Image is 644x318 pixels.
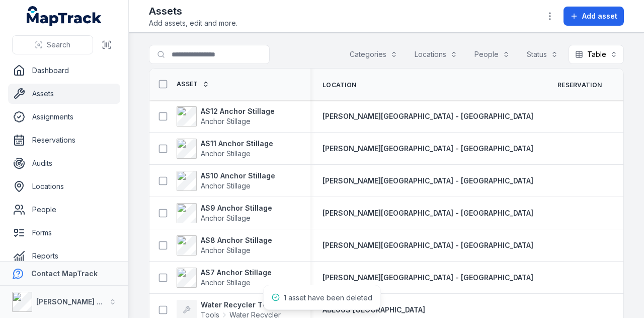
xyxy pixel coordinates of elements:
button: People [468,45,516,64]
a: AS9 Anchor StillageAnchor Stillage [177,203,272,223]
a: [PERSON_NAME][GEOGRAPHIC_DATA] - [GEOGRAPHIC_DATA] [323,273,533,283]
span: Anchor Stillage [201,246,251,255]
span: Anchor Stillage [201,278,251,287]
strong: AS8 Anchor Stillage [201,235,272,245]
span: Reservation [557,81,602,89]
a: [PERSON_NAME][GEOGRAPHIC_DATA] - [GEOGRAPHIC_DATA] [323,144,533,154]
strong: AS12 Anchor Stillage [201,106,275,116]
a: Asset [177,80,209,88]
a: AS10 Anchor StillageAnchor Stillage [177,171,275,191]
span: Add asset [582,11,617,21]
a: [PERSON_NAME][GEOGRAPHIC_DATA] - [GEOGRAPHIC_DATA] [323,111,533,121]
a: [PERSON_NAME][GEOGRAPHIC_DATA] - [GEOGRAPHIC_DATA] [323,176,533,186]
span: Location [323,81,356,89]
a: People [8,200,120,220]
span: [PERSON_NAME][GEOGRAPHIC_DATA] - [GEOGRAPHIC_DATA] [323,176,533,185]
button: Add asset [563,7,624,26]
span: Add assets, edit and more. [149,18,237,28]
a: Assignments [8,107,120,127]
span: [PERSON_NAME][GEOGRAPHIC_DATA] - [GEOGRAPHIC_DATA] [323,241,533,249]
button: Locations [408,45,464,64]
a: [PERSON_NAME][GEOGRAPHIC_DATA] - [GEOGRAPHIC_DATA] [323,208,533,218]
strong: AS7 Anchor Stillage [201,268,272,278]
a: Audits [8,153,120,173]
button: Status [520,45,565,64]
span: [PERSON_NAME][GEOGRAPHIC_DATA] - [GEOGRAPHIC_DATA] [323,209,533,217]
a: AS8 Anchor StillageAnchor Stillage [177,235,272,256]
a: Dashboard [8,60,120,81]
a: AS7 Anchor StillageAnchor Stillage [177,268,272,288]
button: Categories [343,45,404,64]
strong: AS9 Anchor Stillage [201,203,272,213]
span: Anchor Stillage [201,214,251,222]
span: Asset [177,80,198,88]
strong: AS11 Anchor Stillage [201,139,273,149]
button: Table [569,45,624,64]
a: Assets [8,84,120,104]
strong: Water Recycler T004 [201,300,281,310]
strong: Contact MapTrack [31,269,98,278]
span: ABE06S [GEOGRAPHIC_DATA] [323,305,425,314]
button: Search [12,35,93,54]
span: Anchor Stillage [201,149,251,158]
a: AS11 Anchor StillageAnchor Stillage [177,139,273,159]
a: AS12 Anchor StillageAnchor Stillage [177,106,275,126]
span: Anchor Stillage [201,181,251,190]
a: MapTrack [27,6,102,26]
span: [PERSON_NAME][GEOGRAPHIC_DATA] - [GEOGRAPHIC_DATA] [323,112,533,120]
h2: Assets [149,4,237,18]
a: Forms [8,223,120,243]
span: 1 asset have been deleted [284,293,372,302]
strong: [PERSON_NAME] Group [36,297,119,306]
span: Search [47,40,70,50]
span: Anchor Stillage [201,117,251,125]
a: Reports [8,246,120,266]
a: [PERSON_NAME][GEOGRAPHIC_DATA] - [GEOGRAPHIC_DATA] [323,240,533,250]
a: Locations [8,176,120,197]
a: Reservations [8,130,120,150]
span: [PERSON_NAME][GEOGRAPHIC_DATA] - [GEOGRAPHIC_DATA] [323,273,533,282]
span: [PERSON_NAME][GEOGRAPHIC_DATA] - [GEOGRAPHIC_DATA] [323,144,533,153]
strong: AS10 Anchor Stillage [201,171,275,181]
